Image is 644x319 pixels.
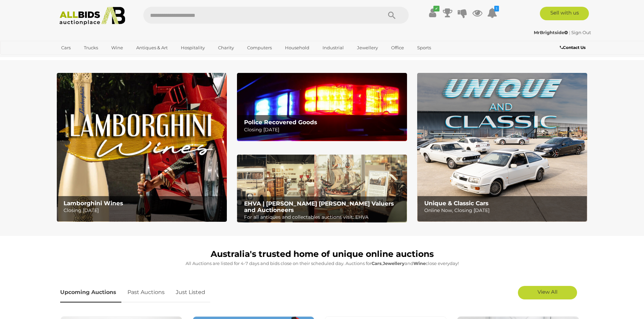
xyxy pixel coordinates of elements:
a: EHVA | Evans Hastings Valuers and Auctioneers EHVA | [PERSON_NAME] [PERSON_NAME] Valuers and Auct... [237,155,407,223]
img: EHVA | Evans Hastings Valuers and Auctioneers [237,155,407,223]
strong: MrBrightside [534,30,568,35]
span: | [569,30,570,35]
a: Sports [413,42,435,53]
a: Sign Out [571,30,591,35]
b: Unique & Classic Cars [424,200,488,207]
a: Past Auctions [122,283,170,302]
a: View All [518,286,577,299]
a: Industrial [318,42,348,53]
p: For all antiques and collectables auctions visit: EHVA [244,213,403,221]
a: Upcoming Auctions [60,283,121,302]
img: Lamborghini Wines [57,73,227,222]
a: Just Listed [171,283,210,302]
a: Office [387,42,408,53]
strong: Jewellery [383,261,405,266]
h1: Australia's trusted home of unique online auctions [60,249,584,259]
a: Jewellery [353,42,382,53]
img: Allbids.com.au [56,7,129,25]
a: Wine [107,42,127,53]
a: Lamborghini Wines Lamborghini Wines Closing [DATE] [57,73,227,222]
a: Hospitality [176,42,209,53]
p: Online Now, Closing [DATE] [424,206,583,215]
a: Unique & Classic Cars Unique & Classic Cars Online Now, Closing [DATE] [417,73,587,222]
i: ✔ [433,6,439,11]
a: Antiques & Art [132,42,172,53]
img: Police Recovered Goods [237,73,407,141]
span: View All [538,289,557,295]
strong: Cars [372,261,382,266]
button: Search [375,7,409,24]
b: Lamborghini Wines [64,200,123,207]
b: EHVA | [PERSON_NAME] [PERSON_NAME] Valuers and Auctioneers [244,200,394,213]
a: Household [281,42,314,53]
a: ✔ [428,7,438,19]
p: Closing [DATE] [244,126,403,134]
i: 1 [494,6,499,11]
a: Cars [57,42,75,53]
a: 1 [487,7,497,19]
b: Police Recovered Goods [244,119,317,126]
a: Sell with us [540,7,589,20]
a: [GEOGRAPHIC_DATA] [57,53,114,64]
a: Computers [243,42,276,53]
b: Contact Us [560,45,586,50]
a: MrBrightside [534,30,569,35]
strong: Wine [413,261,426,266]
p: All Auctions are listed for 4-7 days and bids close on their scheduled day. Auctions for , and cl... [60,260,584,267]
a: Trucks [79,42,102,53]
a: Charity [214,42,238,53]
img: Unique & Classic Cars [417,73,587,222]
a: Contact Us [560,44,587,51]
a: Police Recovered Goods Police Recovered Goods Closing [DATE] [237,73,407,141]
p: Closing [DATE] [64,206,223,215]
